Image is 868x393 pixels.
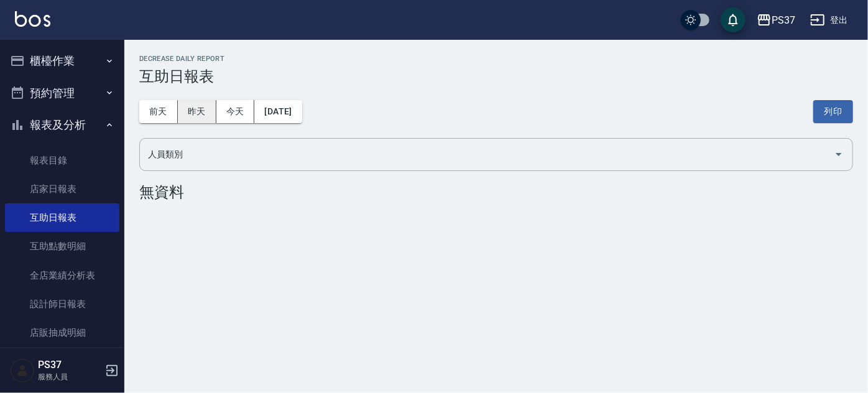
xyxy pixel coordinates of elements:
[813,100,853,123] button: 列印
[145,144,829,165] input: 人員名稱
[139,55,853,63] h2: Decrease Daily Report
[5,45,119,77] button: 櫃檯作業
[5,290,119,318] a: 設計師日報表
[38,359,101,371] h5: PS37
[139,100,178,123] button: 前天
[721,7,746,32] button: save
[139,68,853,85] h3: 互助日報表
[254,100,302,123] button: [DATE]
[15,11,50,27] img: Logo
[5,318,119,347] a: 店販抽成明細
[5,203,119,232] a: 互助日報表
[5,232,119,261] a: 互助點數明細
[5,261,119,290] a: 全店業績分析表
[5,347,119,376] a: 費用分析表
[38,371,101,382] p: 服務人員
[5,175,119,203] a: 店家日報表
[10,358,35,383] img: Person
[805,9,853,32] button: 登出
[5,77,119,109] button: 預約管理
[5,146,119,175] a: 報表目錄
[752,7,800,33] button: PS37
[5,109,119,141] button: 報表及分析
[829,144,849,164] button: Open
[216,100,255,123] button: 今天
[139,183,853,201] div: 無資料
[772,12,795,28] div: PS37
[178,100,216,123] button: 昨天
